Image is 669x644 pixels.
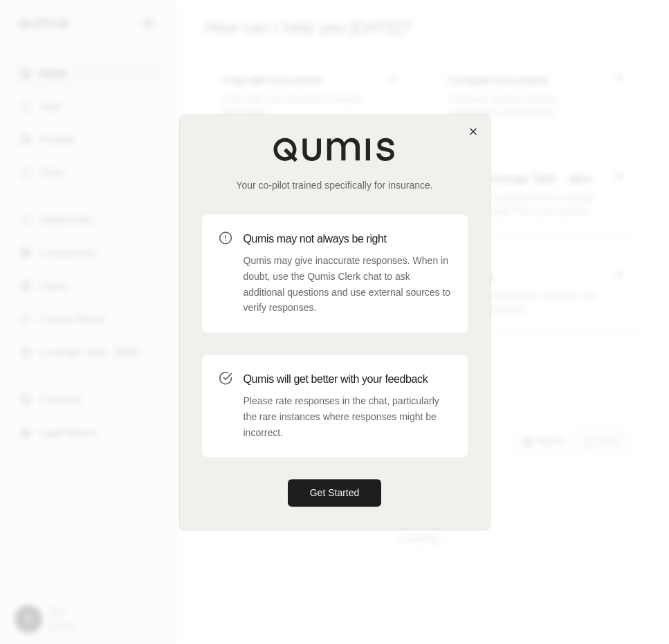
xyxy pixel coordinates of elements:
[244,371,451,388] h3: Qumis will get better with your feedback
[244,231,451,247] h3: Qumis may not always be right
[202,178,468,192] p: Your co-pilot trained specifically for insurance.
[273,137,397,162] img: Qumis Logo
[244,253,451,316] p: Qumis may give inaccurate responses. When in doubt, use the Qumis Clerk chat to ask additional qu...
[288,480,382,507] button: Get Started
[244,393,451,440] p: Please rate responses in the chat, particularly the rare instances where responses might be incor...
